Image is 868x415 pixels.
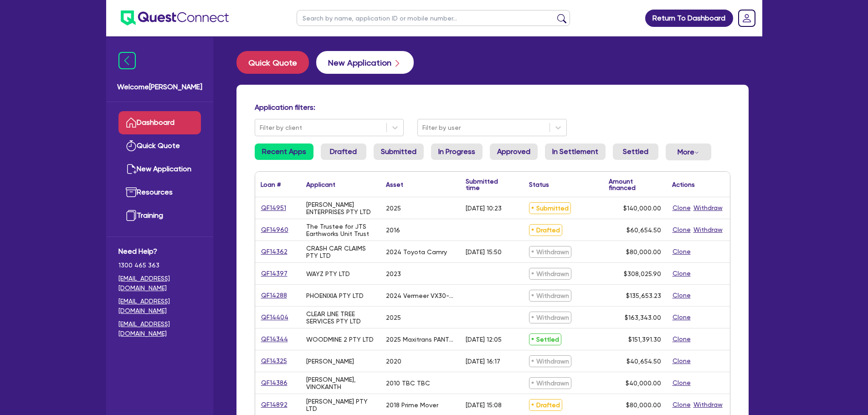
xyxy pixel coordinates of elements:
button: Clone [672,246,691,257]
span: Welcome [PERSON_NAME] [117,82,202,92]
span: $80,000.00 [626,401,661,409]
div: 2010 TBC TBC [386,379,430,387]
span: $163,343.00 [625,314,661,321]
a: QF14960 [261,225,289,235]
div: WAYZ PTY LTD [306,270,350,277]
span: Need Help? [118,246,201,257]
a: QF14386 [261,378,288,388]
span: 1300 465 363 [118,261,201,270]
div: [PERSON_NAME] [306,358,354,365]
a: [EMAIL_ADDRESS][DOMAIN_NAME] [118,274,201,293]
div: [PERSON_NAME], VINOKANTH [306,376,375,390]
a: QF14892 [261,400,288,410]
div: 2025 [386,314,401,321]
div: 2024 Vermeer VX30-250 [386,292,455,299]
span: $140,000.00 [623,205,661,212]
div: [DATE] 16:17 [466,358,500,365]
div: Actions [672,181,695,188]
div: 2025 Maxitrans PANTECH B STRAIGHT DECK TRIAXLE [386,336,455,343]
div: 2018 Prime Mover [386,401,438,409]
div: Asset [386,181,403,188]
button: Clone [672,378,691,388]
a: QF14404 [261,312,289,323]
button: Clone [672,312,691,323]
button: Clone [672,268,691,279]
span: Drafted [529,224,562,236]
a: In Progress [431,143,483,160]
a: QF14397 [261,268,288,279]
a: In Settlement [545,143,606,160]
span: Withdrawn [529,268,571,280]
span: $151,391.30 [628,336,661,343]
a: QF14325 [261,356,288,366]
input: Search by name, application ID or mobile number... [297,10,570,26]
span: Withdrawn [529,290,571,302]
span: Withdrawn [529,355,571,367]
div: Applicant [306,181,335,188]
div: Status [529,181,549,188]
a: Settled [613,143,658,160]
button: Quick Quote [236,51,309,74]
button: Clone [672,400,691,410]
div: 2025 [386,205,401,212]
button: Withdraw [693,203,723,213]
a: QF14344 [261,334,288,344]
a: Recent Apps [255,143,313,160]
img: new-application [126,164,137,174]
div: Submitted time [466,178,510,191]
div: 2024 Toyota Camry [386,248,447,256]
div: 2020 [386,358,401,365]
div: The Trustee for JTS Earthworks Unit Trust [306,223,375,237]
div: PHOENIXIA PTY LTD [306,292,364,299]
span: Withdrawn [529,312,571,323]
div: [DATE] 12:05 [466,336,502,343]
div: Amount financed [609,178,661,191]
a: Dashboard [118,111,201,134]
div: 2016 [386,226,400,234]
span: Submitted [529,202,571,214]
a: Quick Quote [236,51,316,74]
span: $40,000.00 [626,379,661,387]
img: quick-quote [126,140,137,151]
button: Withdraw [693,400,723,410]
span: Drafted [529,399,562,411]
div: CLEAR LINE TREE SERVICES PTY LTD [306,310,375,325]
a: New Application [118,158,201,181]
button: Dropdown toggle [666,143,711,160]
a: [EMAIL_ADDRESS][DOMAIN_NAME] [118,319,201,338]
div: [PERSON_NAME] ENTERPRISES PTY LTD [306,201,375,215]
button: Clone [672,290,691,301]
div: Loan # [261,181,281,188]
a: Return To Dashboard [645,10,733,27]
a: Training [118,204,201,227]
button: Clone [672,334,691,344]
img: resources [126,187,137,198]
h4: Application filters: [255,103,730,112]
a: QF14951 [261,203,287,213]
a: Resources [118,181,201,204]
a: Quick Quote [118,134,201,158]
button: Withdraw [693,225,723,235]
img: quest-connect-logo-blue [121,10,229,26]
div: [DATE] 10:23 [466,205,502,212]
button: Clone [672,203,691,213]
span: $308,025.90 [624,270,661,277]
a: Approved [490,143,538,160]
div: [DATE] 15:50 [466,248,502,256]
button: New Application [316,51,414,74]
img: training [126,210,137,221]
div: 2023 [386,270,401,277]
span: Withdrawn [529,377,571,389]
button: Clone [672,356,691,366]
div: CRASH CAR CLAIMS PTY LTD [306,245,375,259]
a: Submitted [374,143,424,160]
a: Dropdown toggle [735,6,759,30]
a: Drafted [321,143,366,160]
a: QF14288 [261,290,288,301]
span: $135,653.23 [626,292,661,299]
a: [EMAIL_ADDRESS][DOMAIN_NAME] [118,297,201,316]
div: [PERSON_NAME] PTY LTD [306,398,375,412]
span: $60,654.50 [627,226,661,234]
a: QF14362 [261,246,288,257]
